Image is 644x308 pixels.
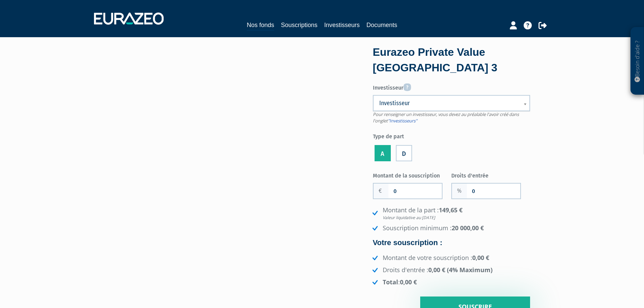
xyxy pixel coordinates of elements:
[281,20,317,30] a: Souscriptions
[383,278,398,286] strong: Total
[472,254,489,262] strong: 0,00 €
[428,266,493,274] strong: 0,00 € (4% Maximum)
[373,111,519,124] span: Pour renseigner un investisseur, vous devez au préalable l'avoir créé dans l'onglet
[373,81,530,92] label: Investisseur
[373,45,530,75] div: Eurazeo Private Value [GEOGRAPHIC_DATA] 3
[373,170,452,180] label: Montant de la souscription
[396,145,412,161] label: D
[388,184,442,198] input: Montant de la souscription souhaité
[375,145,391,161] label: A
[379,99,515,107] span: Investisseur
[452,224,484,232] strong: 20 000,00 €
[114,47,353,182] iframe: YouTube video player
[373,239,530,247] h4: Votre souscription :
[383,206,530,220] strong: 149,65 €
[634,31,641,92] p: Besoin d'aide ?
[451,170,530,180] label: Droits d'entrée
[400,278,417,286] strong: 0,00 €
[388,118,417,124] a: "Investisseurs"
[467,184,520,198] input: Frais d'entrée
[371,224,530,233] li: Souscription minimum :
[324,20,360,30] a: Investisseurs
[383,215,530,220] em: Valeur liquidative au [DATE]
[373,131,530,141] label: Type de part
[371,206,530,220] li: Montant de la part :
[366,20,397,30] a: Documents
[247,20,274,31] a: Nos fonds
[94,13,164,25] img: 1732889491-logotype_eurazeo_blanc_rvb.png
[371,254,530,262] li: Montant de votre souscription :
[371,266,530,275] li: Droits d'entrée :
[371,278,530,287] li: :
